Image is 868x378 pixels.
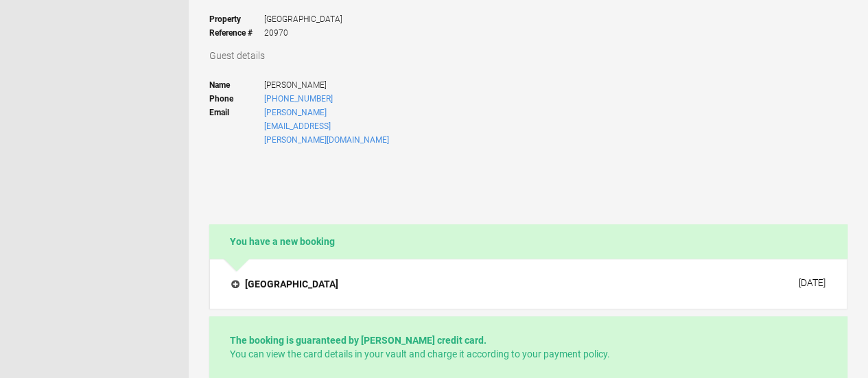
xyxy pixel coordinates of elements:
[264,94,333,104] a: [PHONE_NUMBER]
[209,12,264,26] strong: Property
[209,78,264,92] strong: Name
[231,277,338,291] h4: [GEOGRAPHIC_DATA]
[264,12,342,26] span: [GEOGRAPHIC_DATA]
[209,92,264,106] strong: Phone
[220,270,836,298] button: [GEOGRAPHIC_DATA] [DATE]
[799,277,825,288] div: [DATE]
[209,106,264,147] strong: Email
[230,335,486,346] strong: The booking is guaranteed by [PERSON_NAME] credit card.
[264,78,391,92] span: [PERSON_NAME]
[264,108,389,145] a: [PERSON_NAME][EMAIL_ADDRESS][PERSON_NAME][DOMAIN_NAME]
[209,224,847,259] h2: You have a new booking
[264,26,342,40] span: 20970
[209,26,264,40] strong: Reference #
[209,49,847,62] h3: Guest details
[230,333,827,361] p: You can view the card details in your vault and charge it according to your payment policy.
